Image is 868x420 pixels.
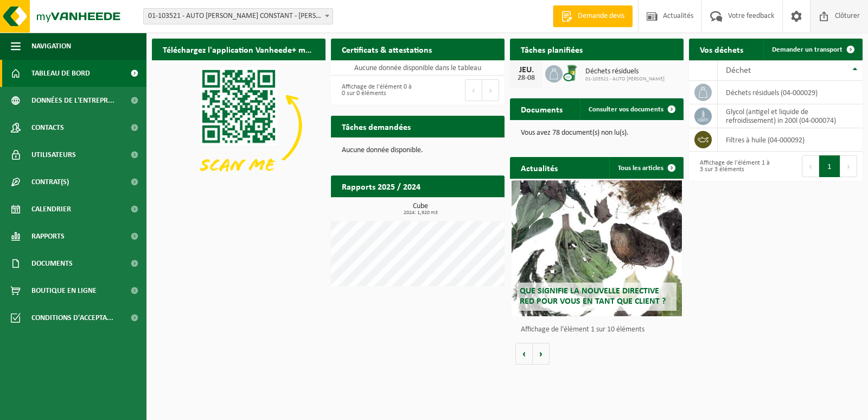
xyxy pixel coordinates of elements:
[336,210,505,216] span: 2024: 1,920 m3
[580,98,682,120] a: Consulter vos documents
[840,155,857,177] button: Next
[819,155,840,177] button: 1
[553,5,633,27] a: Demande devis
[31,277,97,304] span: Boutique en ligne
[763,39,861,60] a: Demander un transport
[31,223,65,250] span: Rapports
[575,11,627,22] span: Demande devis
[609,157,682,179] a: Tous les articles
[563,64,581,82] img: WB-0240-CU
[152,60,325,191] img: Download de VHEPlus App
[31,33,71,60] span: Navigation
[510,39,593,60] h2: Tâches planifiées
[510,98,573,120] h2: Documents
[482,79,499,101] button: Next
[31,87,114,114] span: Données de l'entrepr...
[585,67,665,76] span: Déchets résiduels
[331,175,431,197] h2: Rapports 2025 / 2024
[694,154,770,178] div: Affichage de l'élément 1 à 3 sur 3 éléments
[152,39,325,60] h2: Téléchargez l'application Vanheede+ maintenant!
[589,106,663,113] span: Consulter vos documents
[515,66,537,74] div: JEU.
[802,155,819,177] button: Previous
[510,157,569,178] h2: Actualités
[342,147,494,154] p: Aucune donnée disponible.
[31,141,76,168] span: Utilisateurs
[689,39,754,60] h2: Vos déchets
[521,129,673,137] p: Vous avez 78 document(s) non lu(s).
[331,60,505,76] td: Aucune donnée disponible dans le tableau
[31,114,64,141] span: Contacts
[465,79,482,101] button: Previous
[585,76,665,83] span: 01-103521 - AUTO [PERSON_NAME]
[515,74,537,82] div: 28-08
[31,168,69,196] span: Contrat(s)
[515,343,533,365] button: Vorige
[533,343,550,365] button: Volgende
[726,66,751,75] span: Déchet
[512,180,682,316] a: Que signifie la nouvelle directive RED pour vous en tant que client ?
[31,250,73,277] span: Documents
[718,104,863,128] td: glycol (antigel et liquide de refroidissement) in 200l (04-000074)
[331,116,422,137] h2: Tâches demandées
[772,46,843,53] span: Demander un transport
[31,304,113,331] span: Conditions d'accepta...
[410,197,503,218] a: Consulter les rapports
[718,128,863,152] td: filtres à huile (04-000092)
[718,81,863,104] td: déchets résiduels (04-000029)
[31,196,71,223] span: Calendrier
[520,287,666,306] span: Que signifie la nouvelle directive RED pour vous en tant que client ?
[331,39,443,60] h2: Certificats & attestations
[144,9,333,24] span: 01-103521 - AUTO LOBBES - JOHN CONSTANT - LOBBES
[143,8,333,24] span: 01-103521 - AUTO LOBBES - JOHN CONSTANT - LOBBES
[336,203,505,216] h3: Cube
[31,60,90,87] span: Tableau de bord
[521,326,678,334] p: Affichage de l'élément 1 sur 10 éléments
[336,78,412,102] div: Affichage de l'élément 0 à 0 sur 0 éléments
